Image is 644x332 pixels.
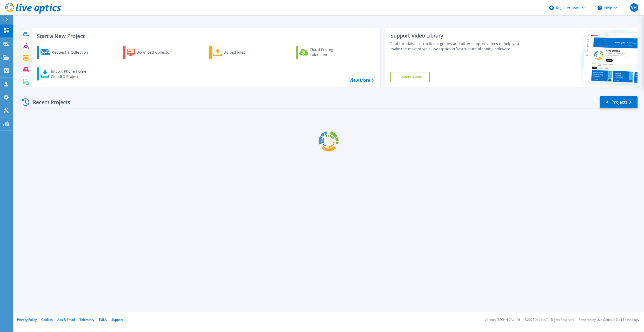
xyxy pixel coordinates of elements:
a: View More [349,78,374,83]
a: Cookies [41,317,53,322]
div: Request a Collection [52,47,93,58]
div: Download Collector [136,47,178,58]
h3: Start a New Project [37,33,374,39]
div: Upload Files [223,47,265,58]
a: Privacy Policy [17,317,37,322]
a: Cloud Pricing Calculator [296,46,354,59]
a: Ads & Email [57,317,75,322]
a: Telemetry [79,317,94,322]
div: Cloud Pricing Calculator [310,47,351,58]
div: Recent Projects [20,96,77,109]
a: Support [111,317,123,322]
a: EULA [99,317,107,322]
a: Upload Files [209,46,267,59]
a: Explore Now! [390,72,430,82]
div: Find tutorials, instructional guides and other support videos to help you make the most of your L... [390,41,521,52]
li: Version: [TECHNICAL_ID] [485,318,520,322]
li: © 2025 Dell Inc. All Rights Reserved [525,318,574,322]
div: Support Video Library [390,32,521,39]
a: All Projects [600,96,638,108]
div: Import Phone Home CloudIQ Project [51,69,91,79]
li: Powered by Live Optics, a Dell Technology [579,318,639,322]
a: Request a Collection [37,46,95,59]
span: VH [631,5,637,10]
a: Download Collector [123,46,181,59]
